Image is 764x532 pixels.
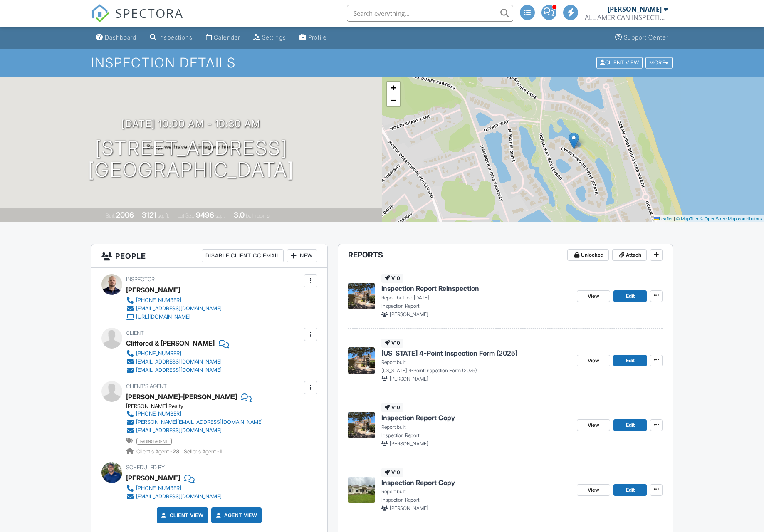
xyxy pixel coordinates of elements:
span: Client's Agent - [136,448,180,455]
div: [URL][DOMAIN_NAME] [136,314,190,320]
div: [EMAIL_ADDRESS][DOMAIN_NAME] [136,493,222,500]
div: 2006 [116,210,134,219]
h3: [DATE] 10:00 am - 10:30 am [121,118,260,129]
span: Inspector [126,276,155,282]
a: Inspections [146,30,196,45]
h1: Inspection Details [91,55,673,70]
a: SPECTORA [91,11,183,29]
img: Marker [569,132,579,149]
a: [EMAIL_ADDRESS][DOMAIN_NAME] [126,426,263,435]
div: [EMAIL_ADDRESS][DOMAIN_NAME] [136,305,222,312]
div: ALL AMERICAN INSPECTION SERVICES [585,13,668,22]
span: Client [126,330,144,336]
input: Search everything... [347,5,513,22]
div: 3.0 [234,210,245,219]
span: Lot Size [177,213,195,219]
div: More [645,57,673,68]
strong: 1 [220,448,222,455]
h1: [STREET_ADDRESS] [GEOGRAPHIC_DATA] [88,137,294,181]
span: fading agent [136,438,172,445]
a: [PHONE_NUMBER] [126,410,263,418]
div: [PERSON_NAME][EMAIL_ADDRESS][DOMAIN_NAME] [136,419,263,426]
div: Cliffored & [PERSON_NAME] [126,337,215,349]
div: [PERSON_NAME] Realty [126,403,270,410]
div: Client View [596,57,643,68]
div: New [287,249,317,262]
div: [PERSON_NAME] [608,5,662,13]
div: [PERSON_NAME] [126,472,180,484]
a: Client View [596,59,645,65]
a: [URL][DOMAIN_NAME] [126,313,222,321]
a: [EMAIL_ADDRESS][DOMAIN_NAME] [126,366,223,374]
div: [PHONE_NUMBER] [136,297,181,304]
a: Profile [296,30,330,45]
a: © OpenStreetMap contributors [700,216,762,221]
div: [EMAIL_ADDRESS][DOMAIN_NAME] [136,367,222,374]
div: Settings [262,34,286,41]
div: [PHONE_NUMBER] [136,411,181,417]
div: 3121 [142,210,156,219]
a: Zoom in [387,82,400,94]
div: Support Center [624,34,668,41]
a: Agent View [214,511,257,520]
a: Leaflet [654,216,673,221]
a: Settings [250,30,289,45]
span: SPECTORA [115,4,183,22]
a: [EMAIL_ADDRESS][DOMAIN_NAME] [126,358,223,366]
a: [EMAIL_ADDRESS][DOMAIN_NAME] [126,492,222,501]
a: [PHONE_NUMBER] [126,296,222,304]
div: [PHONE_NUMBER] [136,350,181,357]
div: [PERSON_NAME]-[PERSON_NAME] [126,391,237,403]
span: bathrooms [246,213,270,219]
a: Zoom out [387,94,400,106]
span: Scheduled By [126,464,165,470]
div: Calendar [214,34,240,41]
a: Client View [160,511,204,520]
div: [PHONE_NUMBER] [136,485,181,492]
span: | [674,216,675,221]
a: Dashboard [93,30,140,45]
span: Built [106,213,115,219]
div: [EMAIL_ADDRESS][DOMAIN_NAME] [136,427,222,434]
div: [EMAIL_ADDRESS][DOMAIN_NAME] [136,359,222,365]
div: Inspections [158,34,193,41]
div: Profile [308,34,327,41]
div: 9496 [196,210,214,219]
strong: 23 [173,448,179,455]
a: [PHONE_NUMBER] [126,484,222,492]
a: © MapTiler [676,216,699,221]
span: Client's Agent [126,383,167,389]
a: Calendar [203,30,243,45]
span: − [391,95,396,105]
img: The Best Home Inspection Software - Spectora [91,4,109,22]
div: [PERSON_NAME] [126,284,180,296]
span: Seller's Agent - [184,448,222,455]
span: sq.ft. [215,213,226,219]
a: [EMAIL_ADDRESS][DOMAIN_NAME] [126,304,222,313]
h3: People [91,244,327,268]
a: [PERSON_NAME][EMAIL_ADDRESS][DOMAIN_NAME] [126,418,263,426]
span: sq. ft. [158,213,169,219]
a: [PHONE_NUMBER] [126,349,223,358]
div: Dashboard [105,34,136,41]
span: + [391,82,396,93]
a: Support Center [612,30,672,45]
div: Disable Client CC Email [202,249,284,262]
